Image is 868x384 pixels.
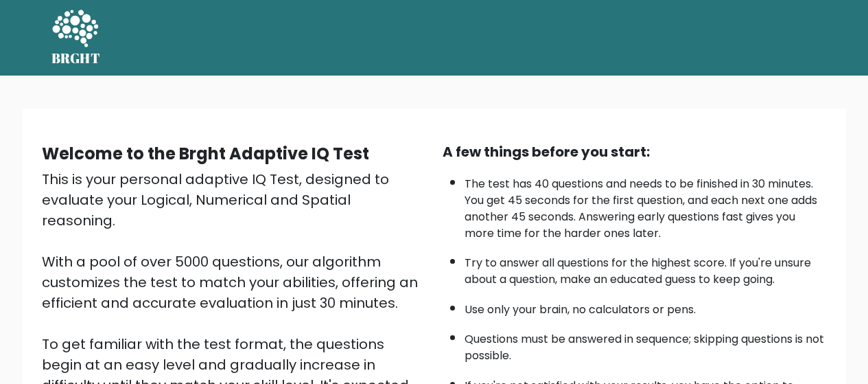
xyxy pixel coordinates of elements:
[465,248,827,288] li: Try to answer all questions for the highest score. If you're unsure about a question, make an edu...
[465,324,827,364] li: Questions must be answered in sequence; skipping questions is not possible.
[51,50,101,67] h5: BRGHT
[465,169,827,242] li: The test has 40 questions and needs to be finished in 30 minutes. You get 45 seconds for the firs...
[42,142,369,165] b: Welcome to the Brght Adaptive IQ Test
[443,142,827,162] div: A few things before you start:
[465,295,827,318] li: Use only your brain, no calculators or pens.
[51,5,101,70] a: BRGHT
